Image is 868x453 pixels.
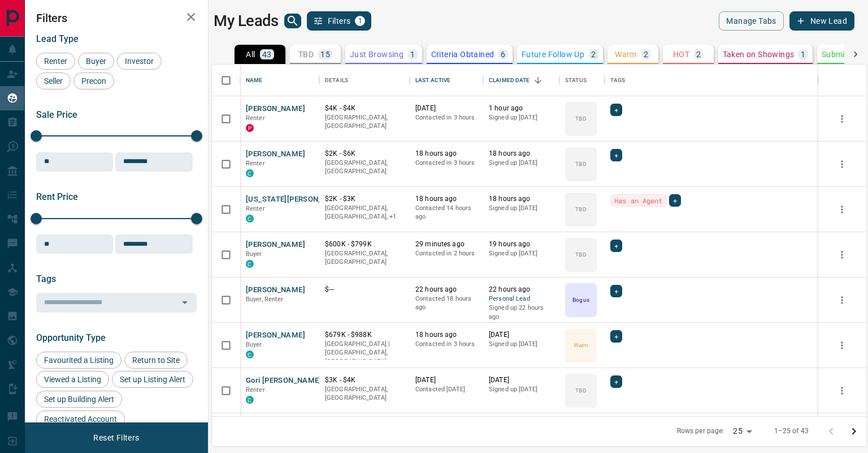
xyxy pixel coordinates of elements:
div: condos.ca [246,260,254,268]
div: Renter [36,53,75,70]
p: TBD [298,50,314,58]
p: [GEOGRAPHIC_DATA], [GEOGRAPHIC_DATA] [325,159,404,176]
p: TBD [575,205,586,213]
div: Investor [117,53,162,70]
button: more [834,201,850,218]
p: $4K - $4K [325,104,404,113]
p: TBD [575,160,586,168]
div: Precon [73,72,114,89]
p: 18 hours ago [489,149,554,159]
button: Sort [530,72,546,88]
button: more [834,292,850,309]
p: 2 [696,50,701,58]
div: Name [246,65,263,96]
span: Sale Price [36,109,77,120]
p: Future Follow Up [522,50,584,58]
p: All [246,50,255,58]
span: 1 [356,17,364,25]
button: Go to next page [843,420,865,443]
p: 22 hours ago [415,285,478,294]
div: + [610,375,622,388]
h1: My Leads [214,12,279,30]
span: Personal Lead [489,294,554,304]
p: $600K - $799K [325,240,404,249]
p: [GEOGRAPHIC_DATA], [GEOGRAPHIC_DATA] [325,249,404,267]
span: + [614,285,618,297]
span: + [614,104,618,116]
p: [GEOGRAPHIC_DATA], [GEOGRAPHIC_DATA] [325,113,404,131]
p: [DATE] [415,104,478,113]
button: more [834,382,850,399]
p: [DATE] [489,375,554,385]
p: Contacted 18 hours ago [415,294,478,312]
p: Bogus [572,296,589,304]
p: 19 hours ago [489,240,554,249]
p: 29 minutes ago [415,240,478,249]
div: condos.ca [246,215,254,223]
p: Signed up 22 hours ago [489,304,554,321]
div: + [669,194,681,207]
span: Renter [246,160,265,167]
p: Warm [615,50,637,58]
p: 18 hours ago [415,194,478,204]
p: 2 [644,50,648,58]
div: Tags [605,65,818,96]
div: condos.ca [246,169,254,177]
div: Status [559,65,605,96]
div: Favourited a Listing [36,352,121,369]
button: [US_STATE][PERSON_NAME] [246,194,346,205]
span: Seller [40,76,67,86]
button: Reset Filters [86,428,146,447]
p: Warm [574,341,588,349]
p: Contacted [DATE] [415,385,478,394]
p: 2 [591,50,596,58]
span: Tags [36,273,56,284]
p: [DATE] [415,375,478,385]
button: search button [284,14,301,28]
span: Reactivated Account [40,414,121,424]
span: Buyer [246,341,262,348]
p: 1–25 of 43 [774,426,809,436]
div: Last Active [410,65,483,96]
div: Viewed a Listing [36,371,109,388]
p: TBD [575,250,586,259]
span: + [673,195,677,206]
span: Investor [121,57,158,66]
span: Renter [40,57,71,66]
button: more [834,156,850,173]
span: + [614,376,618,387]
div: 25 [728,423,756,439]
p: Contacted in 3 hours [415,113,478,122]
span: Has an Agent [614,195,663,206]
div: + [610,330,622,343]
span: Viewed a Listing [40,375,105,384]
p: HOT [673,50,689,58]
span: Buyer, Renter [246,296,284,303]
span: + [614,149,618,161]
div: Name [240,65,319,96]
div: Status [565,65,587,96]
div: Buyer [78,53,114,70]
p: TBD [575,386,586,395]
p: Contacted 14 hours ago [415,204,478,221]
span: + [614,331,618,342]
p: 43 [262,50,272,58]
p: Contacted in 3 hours [415,340,478,349]
span: Renter [246,114,265,122]
p: 1 [410,50,415,58]
div: Tags [610,65,626,96]
div: Last Active [415,65,450,96]
span: Renter [246,205,265,212]
p: [GEOGRAPHIC_DATA] | [GEOGRAPHIC_DATA], [GEOGRAPHIC_DATA] [325,340,404,366]
p: Signed up [DATE] [489,159,554,168]
p: Contacted in 3 hours [415,159,478,168]
p: 18 hours ago [489,194,554,204]
p: 6 [501,50,505,58]
div: Details [325,65,348,96]
p: $679K - $988K [325,330,404,340]
div: + [610,285,622,297]
p: Just Browsing [350,50,403,58]
p: 22 hours ago [489,285,554,294]
p: Rows per page: [677,426,724,436]
p: $3K - $4K [325,375,404,385]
